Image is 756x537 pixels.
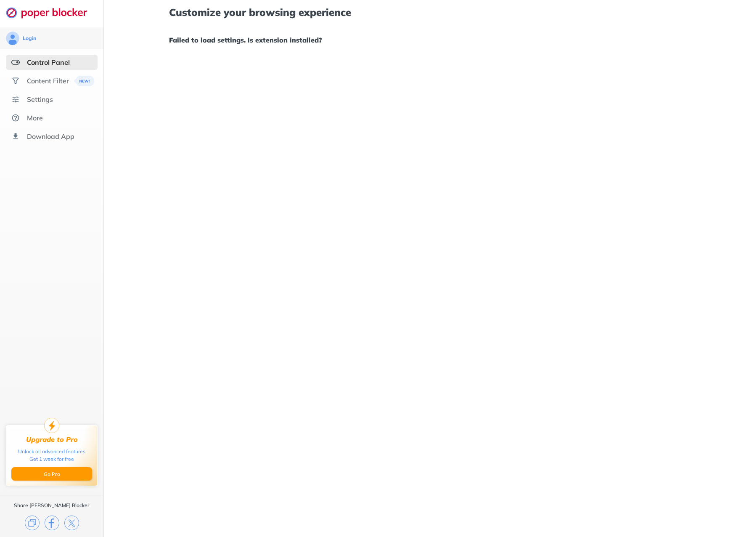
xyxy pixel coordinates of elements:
img: menuBanner.svg [74,76,95,86]
div: Upgrade to Pro [26,436,78,444]
div: Download App [27,132,74,141]
div: Share [PERSON_NAME] Blocker [14,502,90,509]
img: facebook.svg [45,516,59,530]
img: upgrade-to-pro.svg [44,418,59,433]
div: More [27,114,43,122]
h1: Failed to load settings. Is extension installed? [169,35,691,45]
div: Settings [27,95,53,104]
img: download-app.svg [11,132,20,141]
img: settings.svg [11,95,20,104]
img: logo-webpage.svg [6,7,96,19]
div: Content Filter [27,77,69,85]
div: Get 1 week for free [29,455,74,463]
img: copy.svg [25,516,40,530]
img: features-selected.svg [11,58,20,66]
button: Go Pro [11,467,92,481]
div: Unlock all advanced features [18,448,85,455]
div: Login [23,35,36,42]
img: x.svg [64,516,79,530]
h1: Customize your browsing experience [169,7,691,18]
img: about.svg [11,114,20,122]
div: Control Panel [27,58,70,66]
img: social.svg [11,77,20,85]
img: avatar.svg [6,32,19,45]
